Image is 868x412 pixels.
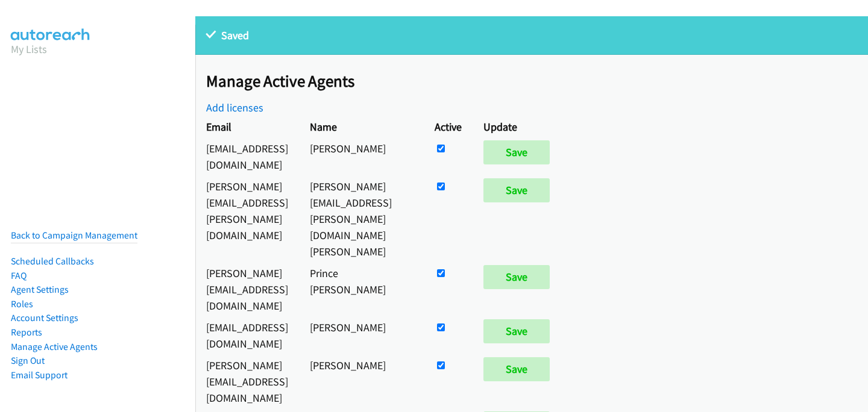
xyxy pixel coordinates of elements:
[473,116,566,137] th: Update
[11,255,94,267] a: Scheduled Callbacks
[483,319,550,343] input: Save
[206,27,857,43] p: Saved
[11,341,98,352] a: Manage Active Agents
[11,270,27,281] a: FAQ
[299,354,424,408] td: [PERSON_NAME]
[11,229,137,241] a: Back to Campaign Management
[299,316,424,354] td: [PERSON_NAME]
[299,116,424,137] th: Name
[483,140,550,164] input: Save
[11,355,45,366] a: Sign Out
[11,284,69,295] a: Agent Settings
[195,262,299,316] td: [PERSON_NAME][EMAIL_ADDRESS][DOMAIN_NAME]
[206,71,868,92] h2: Manage Active Agents
[195,116,299,137] th: Email
[11,42,47,56] a: My Lists
[299,137,424,175] td: [PERSON_NAME]
[483,265,550,289] input: Save
[299,262,424,316] td: Prince [PERSON_NAME]
[299,175,424,262] td: [PERSON_NAME][EMAIL_ADDRESS][PERSON_NAME][DOMAIN_NAME] [PERSON_NAME]
[195,175,299,262] td: [PERSON_NAME][EMAIL_ADDRESS][PERSON_NAME][DOMAIN_NAME]
[206,101,263,114] a: Add licenses
[11,326,42,338] a: Reports
[195,354,299,408] td: [PERSON_NAME][EMAIL_ADDRESS][DOMAIN_NAME]
[483,357,550,381] input: Save
[11,369,68,381] a: Email Support
[424,116,473,137] th: Active
[11,298,33,310] a: Roles
[195,137,299,175] td: [EMAIL_ADDRESS][DOMAIN_NAME]
[195,316,299,354] td: [EMAIL_ADDRESS][DOMAIN_NAME]
[11,312,78,323] a: Account Settings
[483,178,550,202] input: Save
